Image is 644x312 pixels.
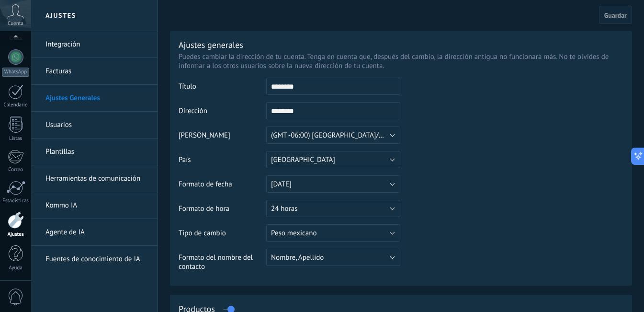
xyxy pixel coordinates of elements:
button: [GEOGRAPHIC_DATA] [266,151,400,168]
a: Agente de IA [45,219,148,246]
li: Integración [31,31,158,58]
td: País [179,151,266,175]
button: (GMT -06:00) [GEOGRAPHIC_DATA]/Ciudad_Juarez [266,127,400,144]
div: Listas [2,136,30,142]
td: Tipo de cambio [179,224,266,249]
a: Ajustes Generales [45,85,148,112]
div: Ajustes generales [179,39,243,50]
li: Agente de IA [31,219,158,246]
a: Facturas [45,58,148,85]
td: Formato del nombre del contacto [179,249,266,278]
li: Herramientas de comunicación [31,165,158,192]
li: Usuarios [31,112,158,139]
div: Calendario [2,102,30,108]
div: Ajustes [2,231,30,238]
span: Cuenta [8,21,23,27]
span: [DATE] [271,180,292,189]
button: 24 horas [266,200,400,217]
div: Correo [2,167,30,173]
div: Ayuda [2,265,30,271]
li: Fuentes de conocimiento de IA [31,246,158,272]
a: Kommo IA [45,192,148,219]
button: Guardar [599,6,632,24]
li: Ajustes Generales [31,85,158,112]
td: Título [179,78,266,102]
a: Plantillas [45,139,148,165]
button: [DATE] [266,175,400,193]
span: 24 horas [271,204,297,213]
a: Usuarios [45,112,148,139]
span: [GEOGRAPHIC_DATA] [271,155,335,164]
span: Guardar [604,12,627,19]
td: [PERSON_NAME] [179,127,266,151]
td: Formato de fecha [179,175,266,200]
a: Integración [45,31,148,58]
li: Facturas [31,58,158,85]
span: Peso mexicano [271,229,316,238]
span: (GMT -06:00) [GEOGRAPHIC_DATA]/Ciudad_Juarez [271,131,421,140]
div: WhatsApp [2,68,29,77]
p: Puedes cambiar la dirección de tu cuenta. Tenga en cuenta que, después del cambio, la dirección a... [179,52,623,70]
td: Dirección [179,102,266,127]
button: Peso mexicano [266,224,400,242]
button: Nombre, Apellido [266,249,400,266]
span: Nombre, Apellido [271,253,324,262]
a: Herramientas de comunicación [45,165,148,192]
div: Estadísticas [2,198,30,204]
li: Kommo IA [31,192,158,219]
li: Plantillas [31,139,158,165]
td: Formato de hora [179,200,266,224]
a: Fuentes de conocimiento de IA [45,246,148,273]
